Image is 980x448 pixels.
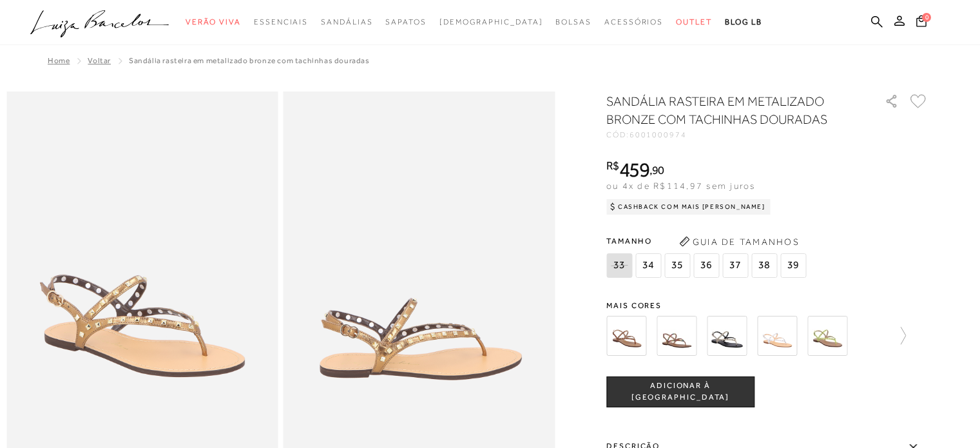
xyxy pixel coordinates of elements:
img: SANDÁLIA RASTEIRA EM COURO PRATA COM TACHINHAS [757,316,797,356]
span: Tamanho [606,231,809,251]
a: noSubCategoriesText [604,10,663,34]
span: BLOG LB [725,17,762,26]
div: CÓD: [606,131,864,139]
div: Cashback com Mais [PERSON_NAME] [606,199,771,215]
span: ADICIONAR À [GEOGRAPHIC_DATA] [607,380,754,403]
a: noSubCategoriesText [439,10,543,34]
button: ADICIONAR À [GEOGRAPHIC_DATA] [606,376,754,407]
a: noSubCategoriesText [676,10,712,34]
span: 36 [693,253,719,278]
a: noSubCategoriesText [254,10,308,34]
span: [DEMOGRAPHIC_DATA] [439,17,543,26]
span: Sandálias [321,17,372,26]
span: ou 4x de R$114,97 sem juros [606,180,755,191]
span: Verão Viva [186,17,241,26]
img: SANDÁLIA RASTEIRA EM COURO CASTANHO COM TACHINHAS [657,316,697,356]
span: Outlet [676,17,712,26]
img: SANDÁLIA RASTEIRA EM COURO CARAMELO COM TACHINHAS [606,316,646,356]
button: 0 [912,14,930,32]
i: , [649,164,664,176]
span: 90 [652,163,664,177]
span: Mais cores [606,302,928,309]
a: Voltar [88,56,111,65]
img: SANDÁLIA RASTEIRA EM COURO VERDE PERIDOT COM TACHINHAS [807,316,847,356]
span: 39 [780,253,806,278]
span: 0 [922,13,931,22]
span: 6001000974 [629,130,687,139]
span: Essenciais [254,17,308,26]
a: noSubCategoriesText [555,10,591,34]
img: SANDÁLIA RASTEIRA EM COURO OFF WHITE COM TACHINHAS [707,316,747,356]
span: 33 [606,253,632,278]
span: Acessórios [604,17,663,26]
a: noSubCategoriesText [186,10,241,34]
i: R$ [606,160,619,171]
span: 459 [619,158,649,181]
a: noSubCategoriesText [321,10,372,34]
span: Bolsas [555,17,591,26]
span: 38 [751,253,777,278]
h1: SANDÁLIA RASTEIRA EM METALIZADO BRONZE COM TACHINHAS DOURADAS [606,92,848,128]
span: 34 [635,253,661,278]
span: Sapatos [385,17,426,26]
a: BLOG LB [725,10,762,34]
span: SANDÁLIA RASTEIRA EM METALIZADO BRONZE COM TACHINHAS DOURADAS [129,56,370,65]
a: Home [48,56,70,65]
a: noSubCategoriesText [385,10,426,34]
button: Guia de Tamanhos [675,231,803,252]
span: 35 [664,253,690,278]
span: 37 [722,253,748,278]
